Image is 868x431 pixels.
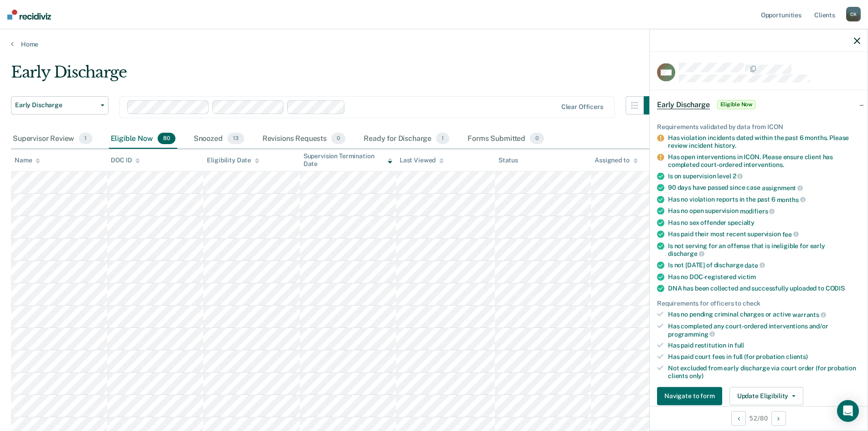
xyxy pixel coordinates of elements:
[668,195,860,203] div: Has no violation reports in the past 6
[668,134,860,150] div: Has violation incidents dated within the past 6 months. Please review incident history.
[668,153,860,169] div: Has open interventions in ICON. Please ensure client has completed court-ordered interventions.
[111,156,140,164] div: DOC ID
[303,152,392,168] div: Supervision Termination Date
[362,129,451,149] div: Ready for Discharge
[731,411,746,426] button: Previous Opportunity
[740,208,775,215] span: modifiers
[777,196,806,203] span: months
[657,123,860,130] div: Requirements validated by data from ICON
[782,230,799,238] span: fee
[717,100,756,109] span: Eligible Now
[792,311,826,318] span: warrants
[15,101,97,109] span: Early Discharge
[11,63,662,89] div: Early Discharge
[668,230,860,239] div: Has paid their most recent supervision
[728,219,755,226] span: specialty
[650,90,868,119] div: Early DischargeEligible Now
[595,156,637,164] div: Assigned to
[668,250,704,257] span: discharge
[15,156,40,164] div: Name
[729,387,803,405] button: Update Eligibility
[733,172,743,180] span: 2
[109,129,177,149] div: Eligible Now
[837,400,859,422] div: Open Intercom Messenger
[668,242,860,257] div: Is not serving for an offense that is ineligible for early
[668,273,860,280] div: Has no DOC-registered
[668,261,860,270] div: Is not [DATE] of discharge
[689,372,704,379] span: only)
[79,133,92,145] span: 1
[158,133,175,145] span: 80
[668,364,860,380] div: Not excluded from early discharge via court order (for probation clients
[668,184,860,192] div: 90 days have passed since case
[668,330,715,338] span: programming
[826,284,845,291] span: CODIS
[11,40,857,48] a: Home
[668,207,860,215] div: Has no open supervision
[846,7,861,21] div: C K
[657,387,722,405] button: Navigate to form
[530,133,544,145] span: 0
[331,133,345,145] span: 0
[771,411,786,426] button: Next Opportunity
[227,133,244,145] span: 13
[11,129,94,149] div: Supervisor Review
[207,156,259,164] div: Eligibility Date
[786,353,808,360] span: clients)
[668,342,860,349] div: Has paid restitution in
[762,184,803,192] span: assignment
[657,299,860,307] div: Requirements for officers to check
[7,10,51,20] img: Recidiviz
[668,311,860,319] div: Has no pending criminal charges or active
[745,261,765,269] span: date
[668,219,860,227] div: Has no sex offender
[668,322,860,338] div: Has completed any court-ordered interventions and/or
[192,129,246,149] div: Snoozed
[668,172,860,180] div: Is on supervision level
[498,156,518,164] div: Status
[668,284,860,292] div: DNA has been collected and successfully uploaded to
[400,156,444,164] div: Last Viewed
[561,103,603,111] div: Clear officers
[668,353,860,361] div: Has paid court fees in full (for probation
[436,133,449,145] span: 1
[466,129,546,149] div: Forms Submitted
[261,129,347,149] div: Revisions Requests
[657,387,726,405] a: Navigate to form
[650,406,868,430] div: 52 / 80
[738,273,756,280] span: victim
[734,342,744,349] span: full
[657,100,710,109] span: Early Discharge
